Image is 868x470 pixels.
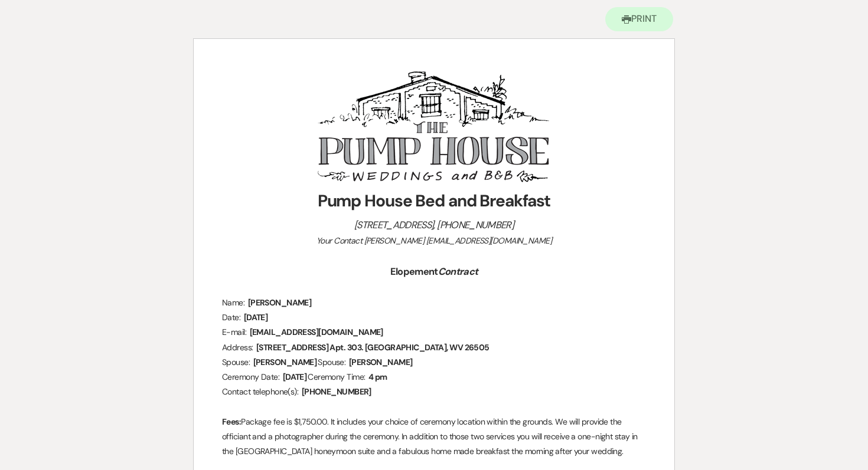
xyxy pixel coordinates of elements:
[222,384,646,399] p: Contact telephone(s):
[390,265,478,278] strong: Elopement
[222,310,646,325] p: Date:
[222,295,646,310] p: Name:
[222,416,241,427] strong: Fees:
[316,68,552,186] img: The-Pump-House-Weddings-Logo.png
[252,356,318,369] span: [PERSON_NAME]
[301,385,373,399] span: [PHONE_NUMBER]
[354,219,514,231] em: [STREET_ADDRESS], [PHONE_NUMBER]
[222,415,646,459] p: Package fee is $1,750.00. It includes your choice of ceremony location within the grounds. We wil...
[222,370,646,384] p: Ceremony Date: Ceremony Time:
[222,325,646,340] p: E-mail:
[367,370,389,384] span: 4 pm
[255,341,491,354] span: [STREET_ADDRESS] Apt. 303. [GEOGRAPHIC_DATA], WV 26505
[222,340,646,355] p: Address:
[348,356,414,369] span: [PERSON_NAME]
[316,235,552,246] em: Your Contact [PERSON_NAME] [EMAIL_ADDRESS][DOMAIN_NAME]
[438,265,478,278] em: Contract
[318,190,551,212] strong: Pump House Bed and Breakfast
[249,326,384,339] span: [EMAIL_ADDRESS][DOMAIN_NAME]
[247,296,313,310] span: [PERSON_NAME]
[243,311,269,324] span: [DATE]
[605,7,673,31] button: Print
[282,370,308,384] span: [DATE]
[222,355,646,370] p: Spouse: Spouse:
